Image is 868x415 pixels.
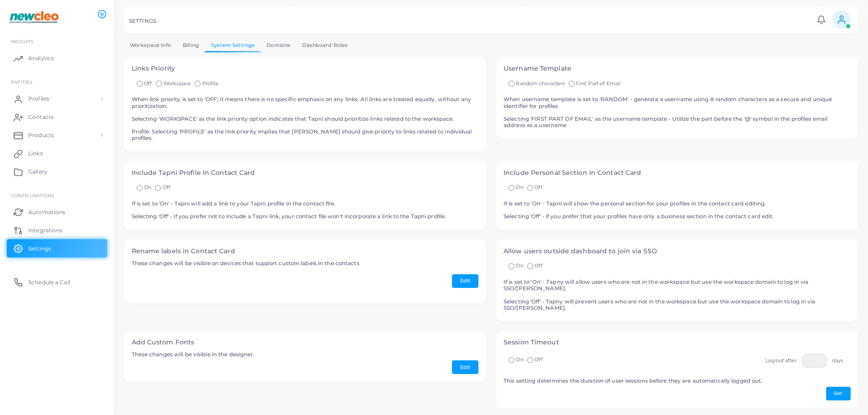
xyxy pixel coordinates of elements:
span: First Part of Email [576,80,621,87]
span: On [516,262,523,269]
a: Products [7,126,107,144]
span: Off [144,80,152,87]
span: Integrations [28,226,62,235]
span: Workspace [163,80,191,87]
span: On [144,184,151,190]
span: Schedule a Call [28,278,70,287]
a: Workspace Info [124,39,177,52]
a: Billing [177,39,205,52]
h5: When link priority is set to 'OFF', it means there is no specific emphasis on any links. All link... [132,96,479,141]
a: Gallery [7,163,107,181]
a: Schedule a Call [7,273,107,291]
span: Contacts [28,113,54,121]
span: Gallery [28,168,47,176]
a: Contacts [7,108,107,126]
span: Off [534,184,542,190]
span: Automations [28,208,65,216]
a: Automations [7,203,107,221]
span: Random characters [516,80,565,87]
a: Links [7,144,107,163]
span: Off [534,262,542,269]
h5: If is set to 'On' - Tapni will show the personal section for your profiles in the contact card ed... [503,200,851,220]
span: ENTITIES [11,79,32,85]
label: Logout after [765,357,796,364]
h4: Include Personal Section In Contact Card [503,169,851,177]
a: Settings [7,239,107,257]
span: On [516,356,523,363]
button: Edit [452,360,478,374]
a: Analytics [7,49,107,67]
span: INSIGHTS [11,39,33,44]
span: Off [534,356,542,363]
h5: When username template is set to 'RANDOM' - generate a username using 8 random characters as a se... [503,96,851,128]
h5: These changes will be visible in the designer. [132,351,479,358]
a: Domains [261,39,296,52]
span: Analytics [28,54,54,62]
span: Profiles [28,95,49,103]
button: Set [826,387,851,400]
span: Settings [28,245,51,253]
span: Configurations [11,193,54,198]
a: Integrations [7,221,107,239]
h5: These changes will be visible on devices that support custom labels in the contacts [132,260,479,266]
button: Edit [452,274,478,288]
span: Profile [202,80,219,87]
span: Products [28,131,54,139]
h4: Add Custom Fonts [132,338,479,346]
h5: If is set to 'On' - Tapny will allow users who are not in the workspace but use the workspace dom... [503,279,851,311]
img: logo [8,9,59,26]
a: System Settings [205,39,261,52]
h5: SETTINGS [129,18,156,24]
a: Profiles [7,90,107,108]
h4: Username Template [503,65,851,72]
a: Dashboard Roles [296,39,354,52]
h5: This setting determines the duration of user sessions before they are automatically logged out. [503,378,851,384]
span: On [516,184,523,190]
h4: Session Timeout [503,338,851,346]
span: Links [28,149,43,158]
h4: Include Tapni Profile In Contact Card [132,169,479,177]
label: days [832,357,843,364]
h4: Rename labels in Contact Card [132,247,479,255]
h4: Links Priority [132,65,479,72]
h4: Allow users outside dashboard to join via SSO [503,247,851,255]
h5: If is set to 'On' - Tapni will add a link to your Tapni profile in the contact file. Selecting 'O... [132,200,479,220]
span: Off [163,184,170,190]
